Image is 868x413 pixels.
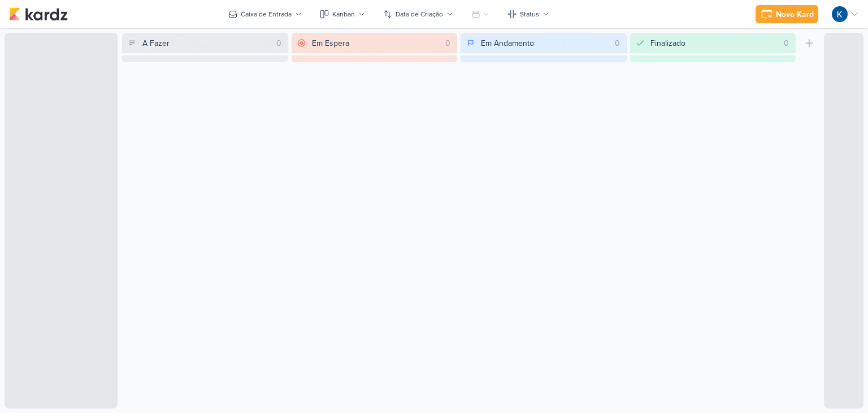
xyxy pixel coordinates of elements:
button: Novo Kard [756,5,818,23]
img: kardz.app [9,7,68,21]
div: 0 [441,37,455,49]
div: Novo Kard [776,8,814,20]
div: 0 [272,37,286,49]
div: 0 [610,37,624,49]
div: 0 [779,37,793,49]
img: Kayllanie Mendes | Tagawa [832,6,848,22]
